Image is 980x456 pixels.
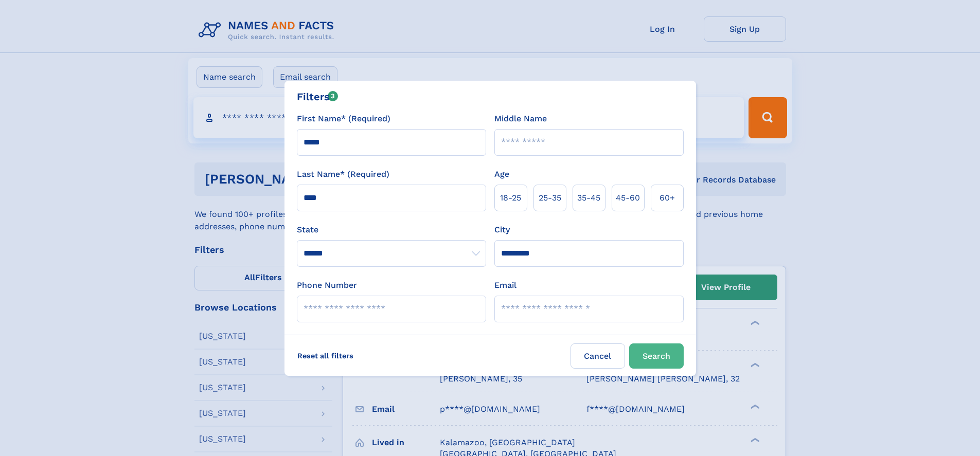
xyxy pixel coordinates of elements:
span: 18‑25 [500,192,521,204]
div: Filters [297,89,338,104]
span: 35‑45 [577,192,600,204]
label: Reset all filters [291,343,360,368]
label: First Name* (Required) [297,113,390,125]
span: 60+ [660,192,675,204]
label: Middle Name [494,113,547,125]
label: State [297,224,486,236]
label: Phone Number [297,279,357,291]
label: Cancel [571,343,625,369]
label: Email [494,279,516,291]
button: Search [629,343,684,369]
label: Age [494,168,509,180]
label: City [494,224,510,236]
span: 25‑35 [539,192,561,204]
label: Last Name* (Required) [297,168,389,180]
span: 45‑60 [616,192,640,204]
